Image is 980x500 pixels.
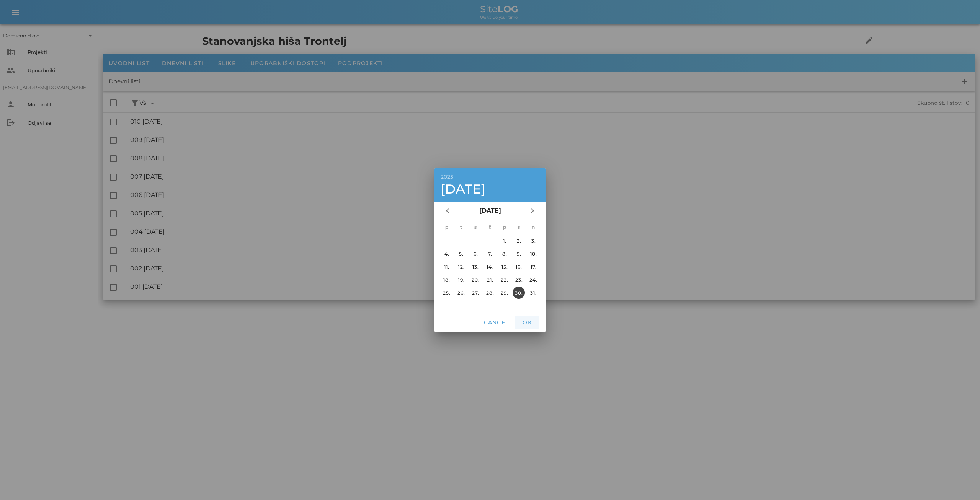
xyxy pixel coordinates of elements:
button: 29. [498,287,511,299]
button: Naslednji mesec [526,204,539,218]
button: 18. [441,274,453,286]
th: č [483,221,497,234]
div: 11. [441,264,453,269]
div: 18. [441,277,453,282]
button: 27. [469,287,482,299]
div: 15. [498,264,511,269]
button: 23. [513,274,525,286]
button: 3. [527,235,539,247]
button: 2. [513,235,525,247]
th: t [454,221,468,234]
th: n [526,221,540,234]
button: OK [515,316,539,329]
button: 26. [455,287,467,299]
th: s [469,221,482,234]
div: 30. [513,290,525,295]
div: 3. [527,238,539,243]
i: chevron_right [528,206,537,215]
div: 23. [513,277,525,282]
button: 6. [469,248,482,260]
div: 6. [469,251,482,256]
th: p [440,221,454,234]
button: 10. [527,248,539,260]
div: 8. [498,251,511,256]
button: 5. [455,248,467,260]
button: 31. [527,287,539,299]
div: 29. [498,290,511,295]
button: 28. [484,287,496,299]
button: 8. [498,248,511,260]
i: chevron_left [443,206,452,215]
div: 5. [455,251,467,256]
button: 22. [498,274,511,286]
div: 17. [527,264,539,269]
div: 20. [469,277,482,282]
th: p [498,221,511,234]
div: 26. [455,290,467,295]
div: 10. [527,251,539,256]
iframe: Chat Widget [871,417,980,500]
div: 16. [513,264,525,269]
div: 2025 [441,174,539,179]
div: 19. [455,277,467,282]
button: 9. [513,248,525,260]
button: 1. [498,235,511,247]
div: 4. [441,251,453,256]
button: 4. [441,248,453,260]
div: Pripomoček za klepet [871,417,980,500]
button: 12. [455,261,467,273]
button: 19. [455,274,467,286]
div: 12. [455,264,467,269]
div: 24. [527,277,539,282]
div: [DATE] [441,182,539,195]
button: 21. [484,274,496,286]
div: 21. [484,277,496,282]
th: s [512,221,526,234]
button: 11. [441,261,453,273]
div: 13. [469,264,482,269]
button: 30. [513,287,525,299]
button: 25. [441,287,453,299]
div: 25. [441,290,453,295]
button: Cancel [480,316,512,329]
div: 22. [498,277,511,282]
div: 9. [513,251,525,256]
button: 14. [484,261,496,273]
button: 13. [469,261,482,273]
div: 7. [484,251,496,256]
button: 7. [484,248,496,260]
span: OK [518,319,536,326]
button: 17. [527,261,539,273]
span: Cancel [483,319,509,326]
button: 20. [469,274,482,286]
button: Prejšnji mesec [441,204,454,218]
div: 27. [469,290,482,295]
div: 2. [513,238,525,243]
button: [DATE] [476,203,504,218]
div: 28. [484,290,496,295]
div: 1. [498,238,511,243]
button: 24. [527,274,539,286]
button: 16. [513,261,525,273]
div: 31. [527,290,539,295]
div: 14. [484,264,496,269]
button: 15. [498,261,511,273]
